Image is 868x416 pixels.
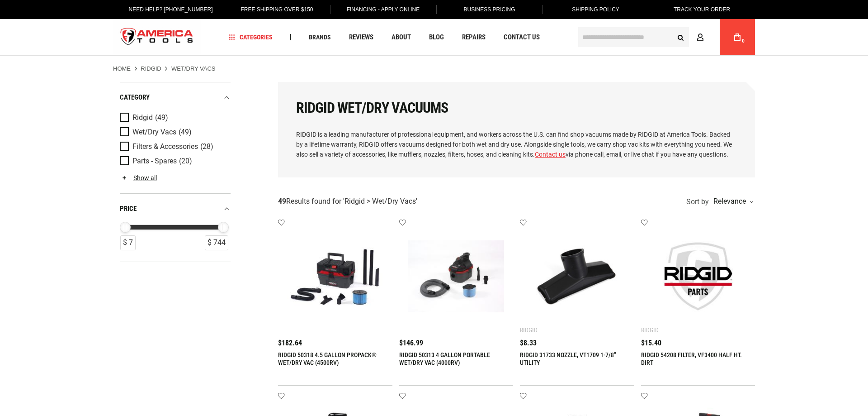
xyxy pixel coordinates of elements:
span: Reviews [349,34,373,41]
span: Contact Us [504,34,540,41]
img: RIDGID 54208 FILTER, VF3400 HALF HT. DIRT [650,228,746,325]
div: Ridgid [520,326,538,334]
div: Ridgid [641,326,659,334]
a: Contact us [535,151,566,158]
span: Wet/Dry Vacs [132,128,176,136]
span: $182.64 [278,339,302,347]
span: Ridgid [132,114,153,122]
a: Parts - Spares (20) [120,156,228,166]
a: RIDGID 50318 4.5 GALLON PROPACK® WET/DRY VAC (4500RV) [278,351,377,366]
span: Brands [309,34,331,40]
div: Results found for ' ' [278,197,417,206]
img: RIDGID 50313 4 GALLON PORTABLE WET/DRY VAC (4000RV) [408,228,505,325]
span: Filters & Accessories [132,143,198,151]
img: America Tools [113,20,201,54]
div: Product Filters [120,82,231,262]
a: Brands [305,31,335,43]
span: Ridgid > Wet/Dry Vacs [344,197,416,206]
span: About [392,34,411,41]
a: store logo [113,20,201,54]
strong: 49 [278,197,286,206]
a: 0 [729,19,746,55]
span: (28) [200,143,213,151]
span: Shipping Policy [572,6,619,13]
span: Categories [229,34,273,40]
a: Show all [120,174,157,182]
div: price [120,203,231,215]
span: $15.40 [641,339,661,347]
span: Parts - Spares [132,157,177,165]
span: Sort by [686,198,709,206]
img: RIDGID 50318 4.5 GALLON PROPACK® WET/DRY VAC (4500RV) [287,228,383,325]
strong: Wet/Dry Vacs [171,65,216,72]
h1: RIDGID Wet/Dry Vacuums [296,100,737,116]
span: 0 [742,38,745,43]
div: $ 7 [120,235,136,250]
a: Home [113,65,131,73]
span: (20) [179,158,192,165]
img: RIDGID 31733 NOZZLE, VT1709 1-7/8 [529,228,625,325]
a: Wet/Dry Vacs (49) [120,127,228,137]
a: Contact Us [500,31,544,43]
a: Filters & Accessories (28) [120,142,228,152]
span: (49) [179,129,192,136]
button: Search [672,29,689,46]
span: $146.99 [399,339,423,347]
a: Ridgid (49) [120,113,228,123]
span: (49) [155,114,168,122]
a: RIDGID 31733 NOZZLE, VT1709 1-7/8" UTILITY [520,351,616,366]
a: About [387,31,415,43]
div: category [120,91,231,104]
a: Blog [425,31,448,43]
div: $ 744 [205,235,228,250]
span: Blog [429,34,444,41]
span: Repairs [462,34,486,41]
a: RIDGID 54208 FILTER, VF3400 HALF HT. DIRT [641,351,742,366]
p: RIDGID is a leading manufacturer of professional equipment, and workers across the U.S. can find ... [296,129,737,159]
a: Ridgid [141,65,161,73]
a: RIDGID 50313 4 GALLON PORTABLE WET/DRY VAC (4000RV) [399,351,490,366]
a: Categories [225,31,277,43]
a: Repairs [458,31,490,43]
div: Relevance [711,198,753,205]
span: $8.33 [520,339,537,347]
a: Reviews [345,31,377,43]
